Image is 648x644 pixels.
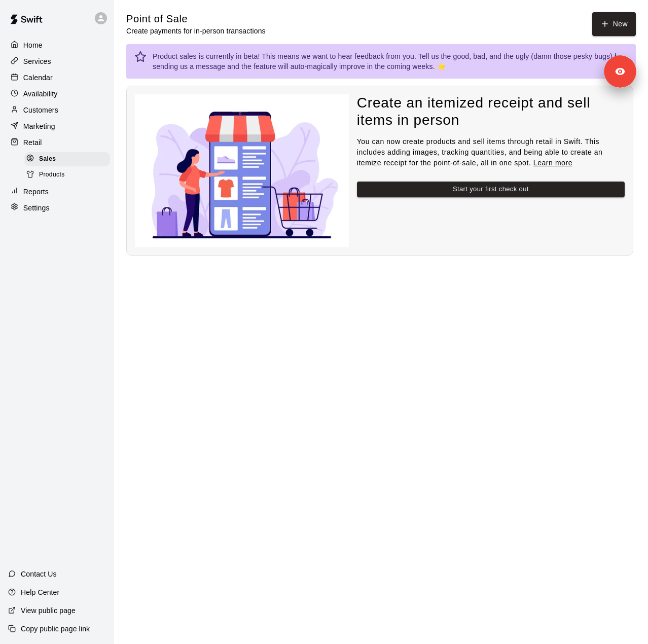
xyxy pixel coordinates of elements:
[21,624,90,634] p: Copy public page link
[8,135,106,150] a: Retail
[23,121,55,131] p: Marketing
[23,105,58,115] p: Customers
[39,154,56,164] span: Sales
[23,89,58,99] p: Availability
[24,167,114,183] a: Products
[8,70,106,85] a: Calendar
[8,86,106,101] a: Availability
[23,73,53,83] p: Calendar
[21,587,59,597] p: Help Center
[23,56,51,66] p: Services
[8,38,106,53] a: Home
[24,152,110,166] div: Sales
[126,26,266,36] p: Create payments for in-person transactions
[357,94,625,129] h4: Create an itemized receipt and sell items in person
[126,12,266,26] h5: Point of Sale
[23,187,49,197] p: Reports
[357,182,625,197] button: Start your first check out
[8,200,106,216] a: Settings
[8,184,106,199] a: Reports
[153,62,225,70] a: sending us a message
[21,569,57,579] p: Contact Us
[357,137,603,167] span: You can now create products and sell items through retail in Swift. This includes adding images, ...
[21,605,76,616] p: View public page
[24,168,110,182] div: Products
[23,137,42,148] p: Retail
[23,40,43,50] p: Home
[23,203,50,213] p: Settings
[8,102,106,118] a: Customers
[135,94,349,247] img: Nothing to see here
[8,119,106,134] a: Marketing
[592,12,636,36] button: New
[24,151,114,167] a: Sales
[8,54,106,69] a: Services
[153,47,628,76] div: Product sales is currently in beta! This means we want to hear feedback from you. Tell us the goo...
[39,170,65,180] span: Products
[533,159,572,167] a: Learn more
